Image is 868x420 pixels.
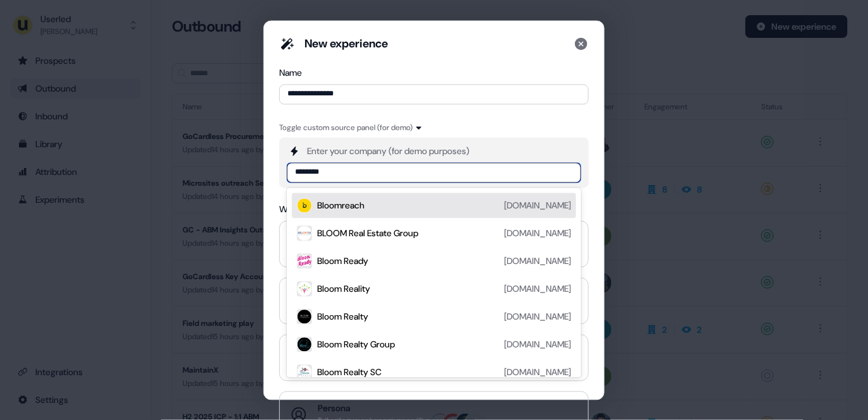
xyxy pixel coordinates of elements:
div: Enter your company (for demo purposes) [307,145,469,157]
div: [DOMAIN_NAME] [504,338,571,351]
div: Name [279,66,589,79]
div: Bloom Realty Group [317,338,395,351]
div: [DOMAIN_NAME] [504,282,571,295]
div: [DOMAIN_NAME] [504,310,571,323]
div: Persona [318,402,457,414]
div: Bloom Realty [317,310,368,323]
button: Toggle custom source panel (for demo) [279,121,423,134]
div: [DOMAIN_NAME] [504,255,571,267]
div: Bloom Ready [317,255,368,267]
div: Bloom Realty SC [317,366,382,378]
div: New experience [304,36,388,51]
div: [DOMAIN_NAME] [504,199,571,212]
button: ContactsPersonalise the experience for specific individuals [279,277,589,324]
div: BLOOM Real Estate Group [317,227,418,239]
div: [DOMAIN_NAME] [504,366,571,378]
button: IndustryTailor the experience to specific industry [279,334,589,381]
div: Who are you targeting? [279,203,589,215]
button: CompaniesRoll out the red carpet for key companies [279,220,589,267]
div: Bloomreach [317,199,365,212]
div: Toggle custom source panel (for demo) [279,121,413,134]
div: [DOMAIN_NAME] [504,227,571,239]
div: Bloom Reality [317,282,370,295]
